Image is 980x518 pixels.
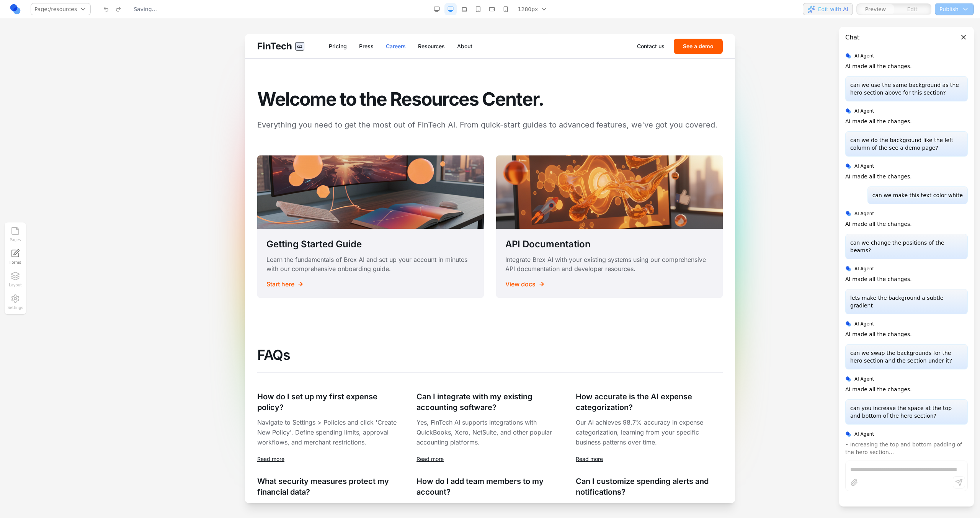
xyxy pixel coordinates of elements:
[331,422,358,428] span: Read more
[472,3,484,15] button: Tablet
[251,121,478,195] img: Team collaboration meeting with laptops and documents
[431,3,443,15] button: Desktop Wide
[850,349,963,364] p: can we swap the backgrounds for the hero section and the section under it?
[845,386,912,393] p: AI made all the changes.
[331,442,478,463] h3: Can I customize spending alerts and notifications?
[850,404,963,420] p: can you increase the space at the top and bottom of the hero section?
[845,376,968,382] div: AI Agent
[134,5,157,13] div: Saving...
[959,33,968,41] button: Close panel
[845,163,968,170] div: AI Agent
[260,221,469,239] p: Integrate Brex AI with your existing systems using our comprehensive API documentation and develo...
[12,313,478,329] h2: FAQs
[12,357,159,379] h3: How do I set up my first expense policy?
[171,383,318,413] p: Yes, FinTech AI supports integrations with QuickBooks, Xero, NetSuite, and other popular accounti...
[845,320,968,327] div: AI Agent
[12,442,159,463] h3: What security measures protect my financial data?
[845,52,968,59] div: AI Agent
[171,468,318,498] p: Go to Team Management in your dashboard and click 'Invite Members'. Set roles and permissions for...
[845,441,968,456] div: • Increasing the top and bottom padding of the hero section...
[845,33,859,42] h3: Chat
[7,247,24,267] a: Forms
[845,118,912,125] p: AI made all the changes.
[845,173,912,180] p: AI made all the changes.
[850,294,963,309] p: lets make the background a subtle gradient
[331,357,478,379] h3: How accurate is the AI expense categorization?
[331,383,478,413] p: Our AI achieves 98.7% accuracy in expense categorization, learning from your specific business pa...
[818,5,848,13] span: Edit with AI
[171,422,199,428] span: Read more
[245,34,735,503] iframe: Preview
[12,383,159,413] p: Navigate to Settings > Policies and click 'Create New Policy'. Define spending limits, approval w...
[845,220,912,228] p: AI made all the changes.
[845,275,912,283] p: AI made all the changes.
[845,265,968,272] div: AI Agent
[171,357,318,379] h3: Can I integrate with my existing accounting software?
[486,3,498,15] button: Mobile Landscape
[171,442,318,463] h3: How do I add team members to my account?
[850,239,963,254] p: can we change the positions of the beams?
[850,81,963,96] p: can we use the same background as the hero section above for this section?
[845,210,968,217] div: AI Agent
[500,3,512,15] button: Mobile
[444,3,457,15] button: Desktop
[12,422,39,428] span: Read more
[845,431,968,438] div: AI Agent
[872,191,963,199] p: can we make this text color white
[31,3,91,15] button: Page:/resources
[331,468,478,498] p: Absolutely. Configure custom alerts for budget limits, unusual spending patterns, and policy viol...
[458,3,470,15] button: Laptop
[850,136,963,152] p: can we do the background like the left column of the see a demo page?
[260,245,469,255] span: View docs
[260,204,469,216] h3: API Documentation
[803,3,853,15] button: Edit with AI
[845,330,912,338] p: AI made all the changes.
[845,62,912,70] p: AI made all the changes.
[513,3,553,15] button: 1280px
[845,108,968,114] div: AI Agent
[12,468,159,498] p: We use bank-level encryption, SOC 2 Type II compliance, and multi-factor authentication to secure...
